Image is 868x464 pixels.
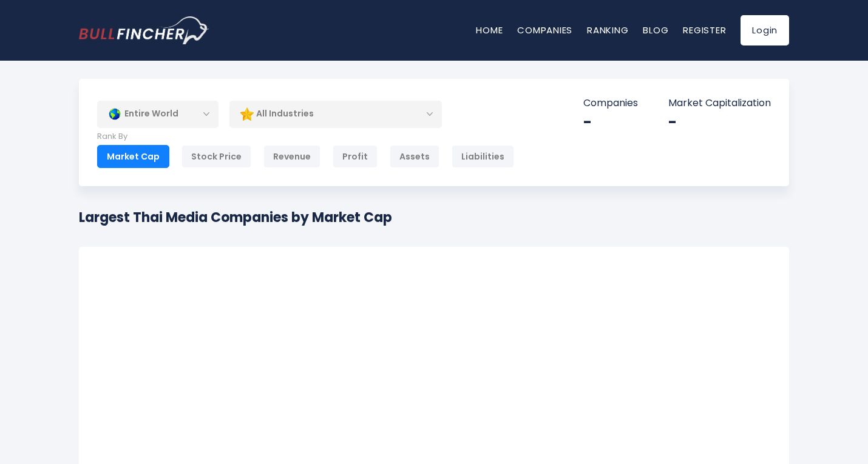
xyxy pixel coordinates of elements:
[476,24,503,36] a: Home
[741,15,789,45] a: Login
[583,113,638,132] div: -
[517,24,572,36] a: Companies
[668,113,771,132] div: -
[683,24,726,36] a: Register
[333,145,378,168] div: Profit
[587,24,628,36] a: Ranking
[583,97,638,110] p: Companies
[181,145,251,168] div: Stock Price
[79,207,392,227] h1: Largest Thai Media Companies by Market Cap
[97,100,219,128] div: Entire World
[390,145,439,168] div: Assets
[97,145,169,168] div: Market Cap
[79,16,209,44] img: bullfincher logo
[229,100,442,128] div: All Industries
[452,145,514,168] div: Liabilities
[97,132,514,142] p: Rank By
[643,24,668,36] a: Blog
[668,97,771,110] p: Market Capitalization
[79,16,209,44] a: Go to homepage
[263,145,320,168] div: Revenue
